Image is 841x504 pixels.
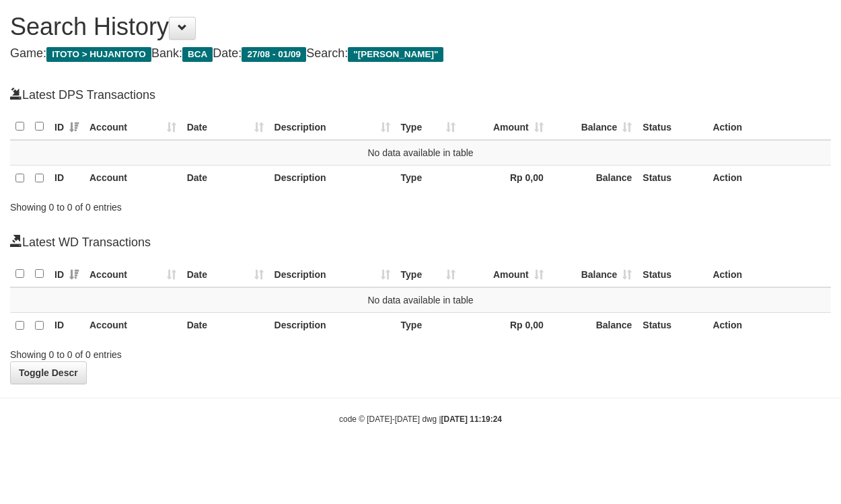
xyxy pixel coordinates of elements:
th: Rp 0,00 [461,312,549,338]
h1: Search History [10,13,831,40]
th: Status [637,166,707,192]
th: Type [396,312,462,338]
th: Description [269,312,396,338]
small: code © [DATE]-[DATE] dwg | [339,415,502,424]
th: ID: activate to sort column ascending [49,114,84,140]
th: Account: activate to sort column ascending [84,261,182,287]
th: Type: activate to sort column ascending [396,114,462,140]
th: Date: activate to sort column ascending [182,114,269,140]
th: Account: activate to sort column ascending [84,114,182,140]
th: Amount: activate to sort column ascending [461,261,549,287]
th: ID [49,312,84,338]
th: Description: activate to sort column ascending [269,261,396,287]
span: "[PERSON_NAME]" [348,47,443,62]
th: Action [707,166,831,192]
th: Account [84,312,182,338]
th: Balance [549,166,638,192]
h4: Latest WD Transactions [10,234,831,250]
th: Amount: activate to sort column ascending [461,114,549,140]
span: BCA [182,47,213,62]
th: ID: activate to sort column ascending [49,261,84,287]
th: Balance: activate to sort column ascending [549,114,638,140]
th: Status [637,114,707,140]
div: Showing 0 to 0 of 0 entries [10,343,340,361]
th: Type [396,166,462,192]
th: ID [49,166,84,192]
th: Status [637,261,707,287]
td: No data available in table [10,140,831,166]
th: Date [182,312,269,338]
th: Date [182,166,269,192]
th: Rp 0,00 [461,166,549,192]
th: Date: activate to sort column ascending [182,261,269,287]
div: Showing 0 to 0 of 0 entries [10,195,340,214]
th: Type: activate to sort column ascending [396,261,462,287]
h4: Latest DPS Transactions [10,87,831,102]
th: Action [707,312,831,338]
th: Balance [549,312,638,338]
th: Account [84,166,182,192]
strong: [DATE] 11:19:24 [441,415,502,424]
th: Description [269,166,396,192]
span: ITOTO > HUJANTOTO [46,47,151,62]
h4: Game: Bank: Date: Search: [10,47,831,61]
th: Status [637,312,707,338]
th: Action [707,114,831,140]
span: 27/08 - 01/09 [242,47,306,62]
td: No data available in table [10,287,831,313]
th: Balance: activate to sort column ascending [549,261,638,287]
a: Toggle Descr [10,361,87,384]
th: Description: activate to sort column ascending [269,114,396,140]
th: Action [707,261,831,287]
